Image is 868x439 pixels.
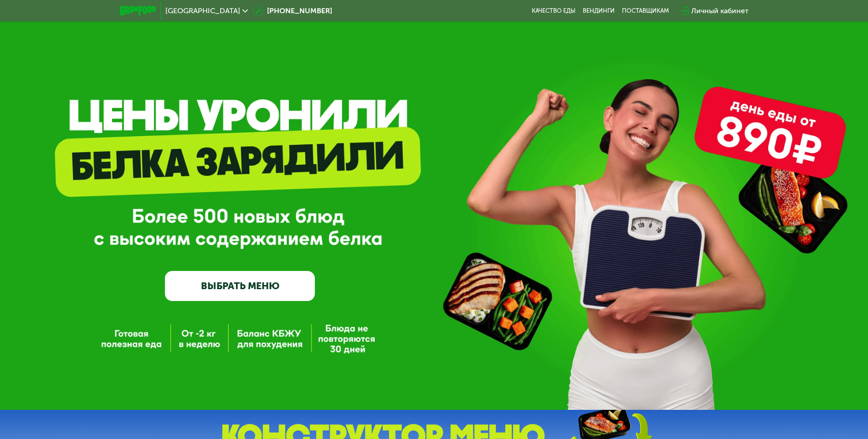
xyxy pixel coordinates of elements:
[691,5,749,16] div: Личный кабинет
[622,7,669,15] div: поставщикам
[165,271,315,301] a: ВЫБРАТЬ МЕНЮ
[252,5,332,16] a: [PHONE_NUMBER]
[583,7,615,15] a: Вендинги
[165,7,240,15] span: [GEOGRAPHIC_DATA]
[532,7,575,15] a: Качество еды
